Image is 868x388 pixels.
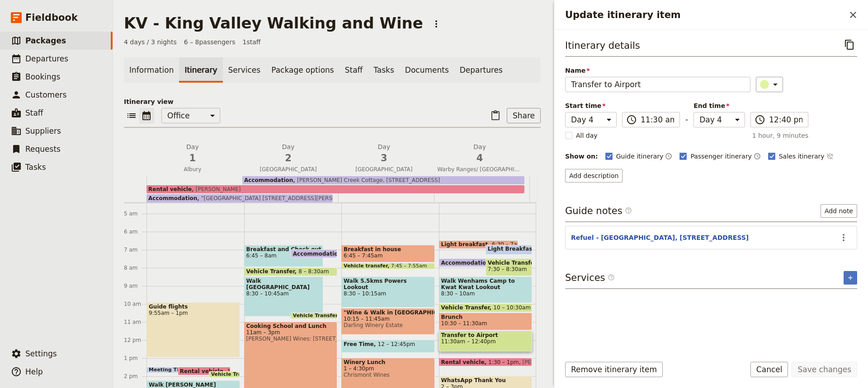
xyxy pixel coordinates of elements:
[441,314,530,320] span: Brunch
[565,77,750,92] input: Name
[246,151,331,165] span: 2
[124,282,146,290] div: 9 am
[149,310,238,316] span: 9:55am – 1pm
[565,8,845,22] h2: Update itinerary item
[146,142,242,176] button: Day1Albury
[25,36,66,45] span: Packages
[25,126,61,136] span: Suppliers
[792,362,857,377] button: Save changes
[227,368,258,374] span: 1:30 – 1pm
[211,372,259,377] span: Vehicle Transfer
[148,186,192,192] span: Rental vehicle
[197,195,363,201] span: "[GEOGRAPHIC_DATA] [STREET_ADDRESS][PERSON_NAME]"
[437,151,522,165] span: 4
[242,142,338,176] button: Day2[GEOGRAPHIC_DATA]
[244,276,324,317] div: Walk [GEOGRAPHIC_DATA]8:30 – 10:45am
[341,263,435,269] div: Vehicle transfer7:45 – 7:55am
[439,276,533,303] div: Walk Wenhams Camp to Kwat Kwat Lookout8:30 – 10am
[342,142,427,165] h2: Day
[488,108,503,123] button: Paste itinerary item
[693,112,745,127] select: End time
[246,290,321,297] span: 8:30 – 10:45am
[124,246,146,253] div: 7 am
[340,57,368,83] a: Staff
[565,271,615,285] h3: Services
[124,373,146,380] div: 2 pm
[25,54,68,63] span: Departures
[608,274,615,281] span: ​
[124,210,146,217] div: 5 am
[124,300,146,308] div: 10 am
[139,108,154,123] button: Calendar view
[488,359,519,365] span: 1:30 – 1pm
[565,204,632,218] h3: Guide notes
[246,252,321,259] span: 6:45 – 8am
[616,152,664,161] span: Guide itinerary
[341,245,435,262] div: Breakfast in house6:45 – 7:45am
[576,131,598,140] span: All day
[246,323,335,329] span: Cooking School and Lunch
[439,331,533,351] div: Transfer to Airport11:30am – 12:40pm
[124,108,139,123] button: List view
[25,163,46,172] span: Tasks
[148,195,197,201] span: Accommodation
[344,278,433,290] span: Walk 5.5kms Powers Lookout
[565,169,623,182] button: Add description
[779,152,825,161] span: Sales itinerary
[291,313,337,319] div: Vehicle Transfer
[124,264,146,271] div: 8 am
[486,245,532,255] div: Light Breakfast, Check out and pack bus
[244,177,293,183] span: Accommodation
[124,57,179,83] a: Information
[565,66,750,75] span: Name
[243,37,261,47] span: 1 staff
[246,336,335,342] span: [PERSON_NAME] Wines: [STREET_ADDRESS][PERSON_NAME]
[665,151,672,162] button: Time shown on guide itinerary
[344,263,391,269] span: Vehicle transfer
[344,322,433,328] span: Darling Winery Estate
[25,349,57,358] span: Settings
[291,249,337,258] div: Accommodation
[565,101,617,110] span: Start time
[391,263,427,269] span: 7:45 – 7:55am
[486,258,532,276] div: Vehicle Transfer7:30 – 8:30am
[844,271,857,285] button: Add service inclusion
[180,368,227,374] span: Rental vehicle
[507,108,541,123] button: Share
[184,37,236,47] span: 6 – 8 passengers
[441,359,489,365] span: Rental vehicle
[150,151,235,165] span: 1
[146,194,333,202] div: Accommodation"[GEOGRAPHIC_DATA] [STREET_ADDRESS][PERSON_NAME]"
[293,177,440,183] span: [PERSON_NAME] Creek Cottage, [STREET_ADDRESS]
[565,39,640,52] h3: Itinerary details
[338,166,430,173] span: [GEOGRAPHIC_DATA]
[344,309,433,316] span: "Wine & Walk in [GEOGRAPHIC_DATA]" behind the scenes
[246,329,335,336] span: 11am – 3pm
[179,57,222,83] a: Itinerary
[244,267,338,276] div: Vehicle Transfer8 – 8:30am
[565,112,617,127] select: Start time
[488,246,616,252] span: Light Breakfast, Check out and pack bus
[519,359,567,365] span: [PERSON_NAME]
[146,367,199,373] div: Meeting Time1:30 – 1:45pm
[25,72,60,81] span: Bookings
[246,278,321,290] span: Walk [GEOGRAPHIC_DATA]
[192,186,241,192] span: [PERSON_NAME]
[293,313,341,318] span: Vehicle Transfer
[338,142,434,176] button: Day3[GEOGRAPHIC_DATA]
[488,266,527,272] span: 7:30 – 8:30am
[244,245,324,267] div: Breakfast and Check out, trek ready6:45 – 8am
[242,166,335,173] span: [GEOGRAPHIC_DATA]
[441,241,492,248] span: Light breakfast
[439,358,533,366] div: Rental vehicle1:30 – 1pm[PERSON_NAME]
[146,166,239,173] span: Albury
[124,97,541,106] p: Itinerary view
[842,37,857,52] button: Copy itinerary item
[826,151,834,162] button: Time not shown on sales itinerary
[439,258,519,267] div: Accommodation5pm – 7:30am
[439,304,533,312] div: Vehicle Transfer10 – 10:30am
[429,16,444,32] button: Actions
[769,114,802,125] input: ​
[25,90,66,99] span: Customers
[441,377,530,383] span: WhatsApp Thank You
